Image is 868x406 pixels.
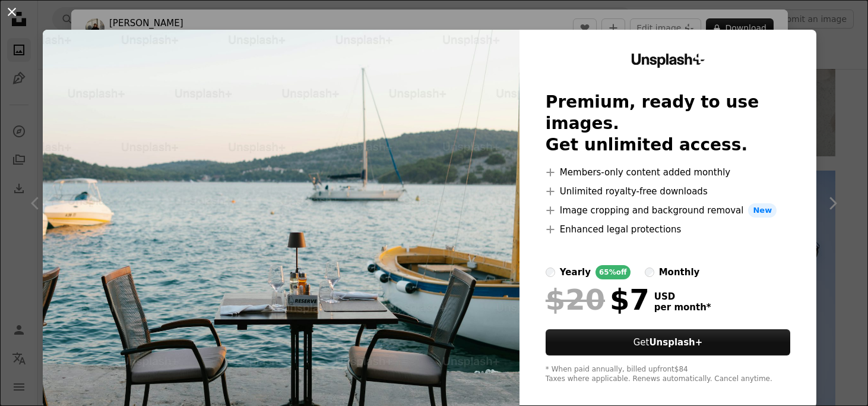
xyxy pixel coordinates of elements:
[546,165,790,180] li: Members-only content added monthly
[654,302,711,313] span: per month *
[659,265,700,279] div: monthly
[595,265,631,279] div: 65% off
[546,267,555,277] input: yearly65%off
[645,267,654,277] input: monthly
[546,284,650,315] div: $7
[546,203,790,218] li: Image cropping and background removal
[546,284,605,315] span: $20
[546,222,790,237] li: Enhanced legal protections
[654,291,711,302] span: USD
[546,365,790,384] div: * When paid annually, billed upfront $84 Taxes where applicable. Renews automatically. Cancel any...
[748,203,777,218] span: New
[649,337,702,348] strong: Unsplash+
[546,92,790,156] h2: Premium, ready to use images. Get unlimited access.
[546,329,790,355] button: GetUnsplash+
[546,184,790,199] li: Unlimited royalty-free downloads
[560,265,591,279] div: yearly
